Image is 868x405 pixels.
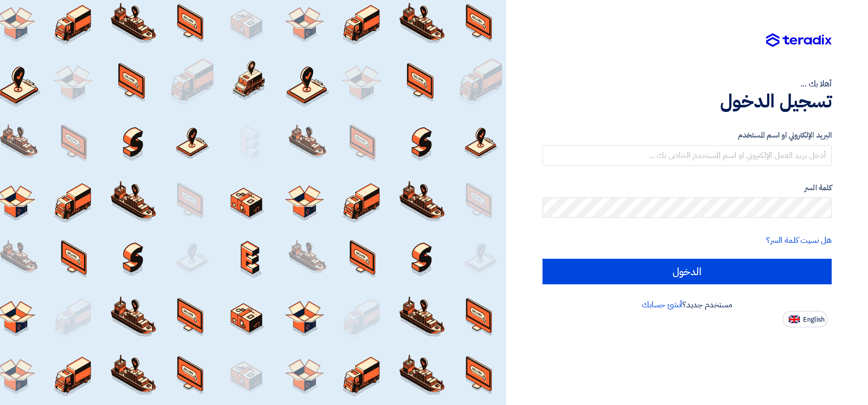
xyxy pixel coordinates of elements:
[542,90,832,112] h1: تسجيل الدخول
[542,299,832,311] div: مستخدم جديد؟
[766,234,832,246] a: هل نسيت كلمة السر؟
[542,78,832,90] div: أهلا بك ...
[542,182,832,194] label: كلمة السر
[542,259,832,284] input: الدخول
[803,316,824,323] span: English
[542,145,832,166] input: أدخل بريد العمل الإلكتروني او اسم المستخدم الخاص بك ...
[542,129,832,141] label: البريد الإلكتروني او اسم المستخدم
[789,316,800,323] img: en-US.png
[783,311,828,327] button: English
[766,33,832,48] img: Teradix logo
[642,299,682,311] a: أنشئ حسابك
